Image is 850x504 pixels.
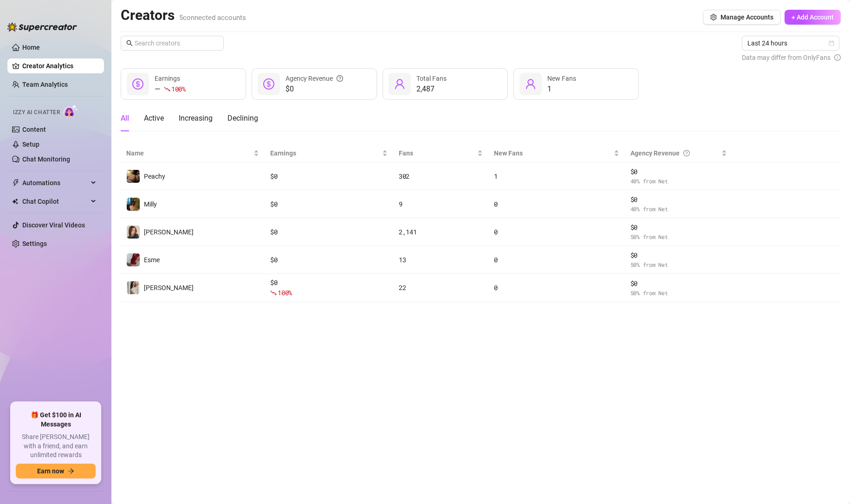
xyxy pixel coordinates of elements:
span: 100 % [278,288,292,297]
span: dollar-circle [132,78,143,90]
span: 🎁 Get $100 in AI Messages [16,411,96,429]
div: 22 [399,283,483,293]
span: setting [710,14,717,20]
span: + Add Account [792,13,834,21]
button: + Add Account [785,10,841,25]
div: 1 [547,84,576,95]
span: $ 0 [630,194,727,205]
img: Nina [127,226,140,239]
img: AI Chatter [64,104,78,118]
span: fall [270,290,277,296]
h2: Creators [121,6,246,24]
span: Data may differ from OnlyFans [742,52,831,63]
span: Esme [144,256,160,264]
th: Earnings [265,144,393,162]
div: $ 0 [270,255,388,265]
div: — [155,84,186,95]
span: info-circle [834,52,841,63]
div: 2,487 [416,84,447,95]
span: thunderbolt [12,179,19,187]
div: 13 [399,255,483,265]
div: Declining [227,113,258,124]
span: Izzy AI Chatter [13,108,60,117]
th: New Fans [488,144,625,162]
a: Setup [22,141,39,148]
a: Creator Analytics [22,58,97,73]
span: Last 24 hours [747,36,834,50]
div: $ 0 [270,171,388,181]
span: Automations [22,175,88,190]
span: [PERSON_NAME] [144,284,194,291]
span: user [525,78,536,90]
span: 40 % from Net [630,205,727,213]
div: Agency Revenue [285,73,343,84]
button: Manage Accounts [703,10,781,25]
span: $ 0 [630,167,727,177]
a: Settings [22,240,47,247]
img: Chat Copilot [12,198,18,205]
span: fall [164,86,170,92]
img: Milly [127,198,140,211]
img: Nina [127,281,140,294]
span: $ 0 [630,250,727,260]
span: 5 connected accounts [179,13,246,22]
span: calendar [829,40,834,46]
span: Earnings [270,148,380,158]
div: 0 [494,255,619,265]
span: user [394,78,405,90]
span: question-circle [337,73,343,84]
span: 100 % [171,84,186,93]
div: All [121,113,129,124]
a: Chat Monitoring [22,155,70,163]
span: question-circle [683,148,690,158]
img: Esme [127,253,140,266]
span: 50 % from Net [630,260,727,269]
a: Team Analytics [22,81,68,88]
img: Peachy [127,170,140,183]
span: dollar-circle [263,78,274,90]
button: Earn nowarrow-right [16,464,96,478]
div: 0 [494,283,619,293]
iframe: Intercom live chat [818,472,841,495]
span: search [126,40,133,46]
span: Peachy [144,173,165,180]
span: Milly [144,200,157,208]
span: New Fans [494,148,612,158]
a: Discover Viral Videos [22,221,85,229]
div: Agency Revenue [630,148,720,158]
span: 50 % from Net [630,289,727,297]
a: Home [22,44,40,51]
div: $ 0 [270,227,388,237]
div: 0 [494,199,619,209]
div: 0 [494,227,619,237]
span: Name [126,148,252,158]
span: Earnings [155,75,180,82]
div: $ 0 [270,278,388,298]
div: 302 [399,171,483,181]
span: New Fans [547,75,576,82]
th: Name [121,144,265,162]
span: $ 0 [630,278,727,289]
span: Total Fans [416,75,447,82]
img: logo-BBDzfeDw.svg [7,22,77,32]
span: Chat Copilot [22,194,88,209]
span: Manage Accounts [720,13,773,21]
div: $ 0 [270,199,388,209]
span: 40 % from Net [630,177,727,186]
div: Active [144,113,164,124]
span: [PERSON_NAME] [144,228,194,236]
span: $0 [285,84,343,95]
div: 1 [494,171,619,181]
a: Content [22,126,46,133]
span: Fans [399,148,475,158]
div: 9 [399,199,483,209]
th: Fans [393,144,488,162]
span: 50 % from Net [630,233,727,241]
div: 2,141 [399,227,483,237]
span: Share [PERSON_NAME] with a friend, and earn unlimited rewards [16,433,96,460]
span: Earn now [37,467,64,475]
span: arrow-right [68,468,74,474]
span: $ 0 [630,222,727,233]
input: Search creators [135,38,211,48]
div: Increasing [179,113,213,124]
